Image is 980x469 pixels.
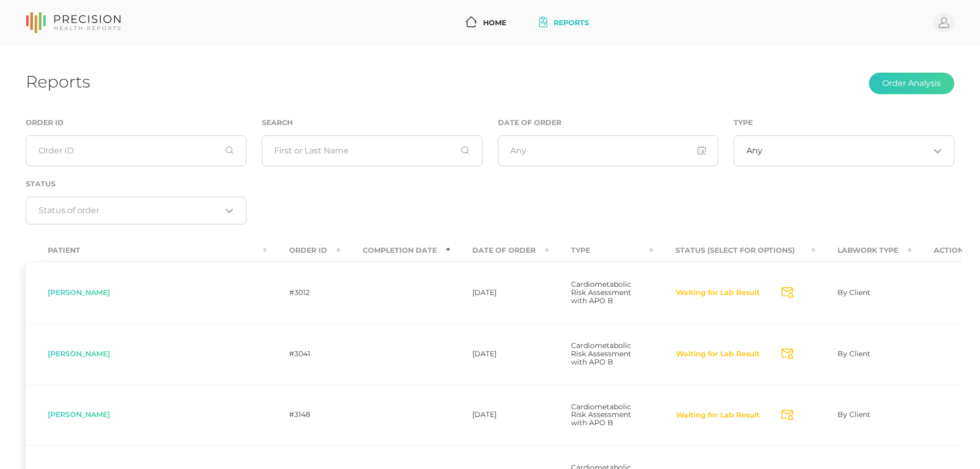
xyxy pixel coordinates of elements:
[571,341,631,367] span: Cardiometabolic Risk Assessment with APO B
[267,385,341,446] td: #3148
[781,410,793,421] svg: Send Notification
[450,239,549,262] th: Date Of Order : activate to sort column ascending
[675,410,760,421] button: Waiting for Lab Result
[262,118,293,127] label: Search
[48,288,110,297] span: [PERSON_NAME]
[26,197,246,224] div: Search for option
[450,323,549,385] td: [DATE]
[653,239,815,262] th: Status (Select for Options) : activate to sort column ascending
[26,180,56,188] label: Status
[498,135,719,166] input: Any
[48,410,110,419] span: [PERSON_NAME]
[26,135,246,166] input: Order ID
[267,262,341,323] td: #3012
[869,73,954,94] button: Order Analysis
[838,410,870,419] span: By Client
[675,288,760,298] button: Waiting for Lab Result
[26,118,64,127] label: Order ID
[675,349,760,359] button: Waiting for Lab Result
[450,262,549,323] td: [DATE]
[498,118,561,127] label: Date of Order
[26,72,90,92] h1: Reports
[262,135,483,166] input: First or Last Name
[341,239,450,262] th: Completion Date : activate to sort column descending
[571,280,631,305] span: Cardiometabolic Risk Assessment with APO B
[549,239,653,262] th: Type : activate to sort column ascending
[26,239,267,262] th: Patient : activate to sort column ascending
[267,239,341,262] th: Order ID : activate to sort column ascending
[267,323,341,385] td: #3041
[571,402,631,428] span: Cardiometabolic Risk Assessment with APO B
[762,146,930,156] input: Search for option
[734,135,954,166] div: Search for option
[838,288,870,297] span: By Client
[746,146,762,156] span: Any
[815,239,912,262] th: Labwork Type : activate to sort column ascending
[535,13,593,32] a: Reports
[39,205,222,216] input: Search for option
[781,287,793,298] svg: Send Notification
[734,118,753,127] label: Type
[838,349,870,358] span: By Client
[48,349,110,358] span: [PERSON_NAME]
[781,349,793,359] svg: Send Notification
[450,385,549,446] td: [DATE]
[461,13,510,32] a: Home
